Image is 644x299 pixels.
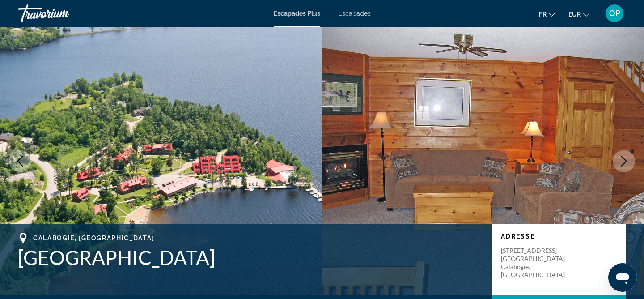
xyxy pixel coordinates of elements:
button: Next image [613,150,635,172]
span: Calabogie, [GEOGRAPHIC_DATA] [33,235,154,242]
font: EUR [568,11,581,18]
a: Escapades [338,10,371,17]
button: Menu utilisateur [603,4,626,23]
h1: [GEOGRAPHIC_DATA] [18,246,483,269]
iframe: Bouton de lancement de la fenêtre de messagerie [608,263,637,292]
button: Previous image [9,150,31,172]
button: Changer de devise [568,8,589,21]
font: OP [609,9,620,18]
p: [STREET_ADDRESS] [GEOGRAPHIC_DATA] Calabogie, [GEOGRAPHIC_DATA] [501,247,572,279]
a: Travorium [18,2,107,25]
a: Escapades Plus [274,10,320,17]
button: Changer de langue [539,8,555,21]
font: fr [539,11,547,18]
p: Adresse [501,233,617,240]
